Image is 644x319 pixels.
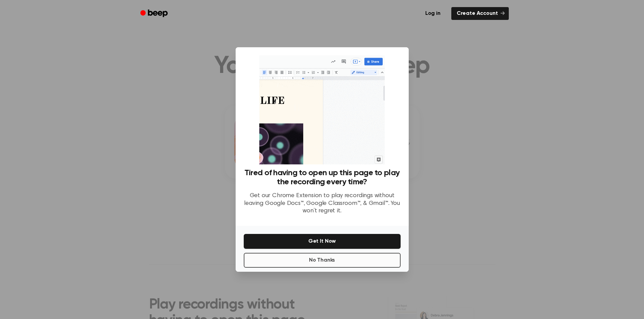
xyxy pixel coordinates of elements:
p: Get our Chrome Extension to play recordings without leaving Google Docs™, Google Classroom™, & Gm... [244,192,401,215]
button: No Thanks [244,253,401,268]
a: Beep [136,7,174,20]
a: Log in [419,6,447,21]
a: Create Account [451,7,509,20]
img: Beep extension in action [259,55,385,164]
button: Get It Now [244,234,401,249]
h3: Tired of having to open up this page to play the recording every time? [244,168,401,187]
